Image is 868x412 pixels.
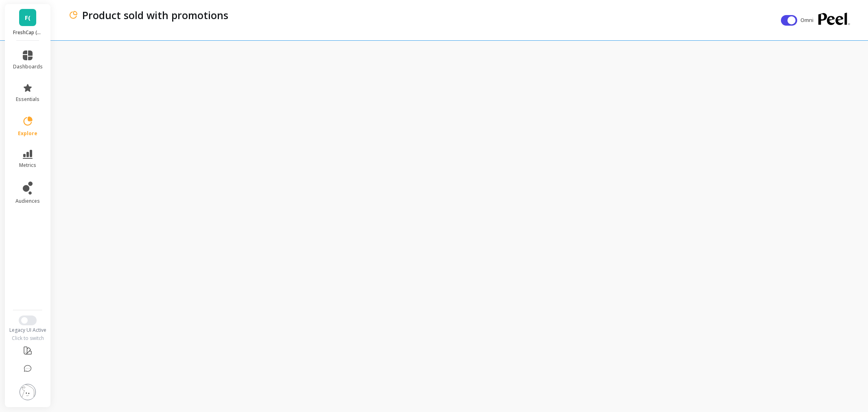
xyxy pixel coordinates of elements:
[19,316,37,325] button: Switch to New UI
[16,96,39,103] span: essentials
[5,335,51,342] div: Click to switch
[18,130,37,137] span: explore
[25,13,31,22] span: F(
[15,198,40,204] span: audiences
[5,327,51,333] div: Legacy UI Active
[82,8,228,22] p: Product sold with promotions
[19,162,36,169] span: metrics
[800,16,815,24] span: Omni
[55,39,868,412] iframe: To enrich screen reader interactions, please activate Accessibility in Grammarly extension settings
[20,384,36,400] img: profile picture
[13,29,43,36] p: FreshCap (Essor)
[13,64,43,70] span: dashboards
[68,10,78,20] img: header icon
